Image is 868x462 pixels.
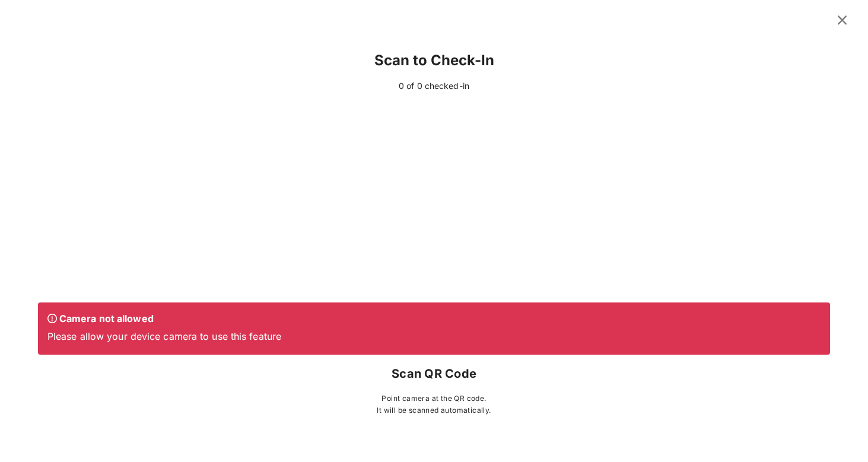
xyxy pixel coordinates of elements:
p: It will be scanned automatically. [38,404,830,416]
p: Point camera at the QR code. [38,393,830,404]
p: Please allow your device camera to use this feature [47,330,821,343]
p: Camera not allowed [47,312,821,325]
div: 0 of 0 checked-in [38,79,830,93]
p: Scan QR Code [38,364,830,383]
div: Scan to Check-In [38,42,830,79]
